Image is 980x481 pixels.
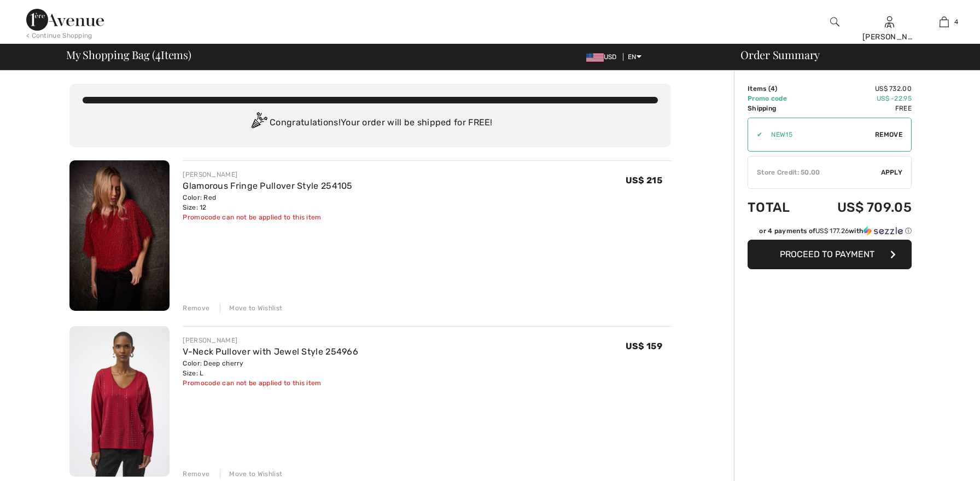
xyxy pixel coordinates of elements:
[183,358,358,378] div: Color: Deep cherry Size: L
[748,240,912,269] button: Proceed to Payment
[885,15,894,28] img: My Info
[586,53,621,61] span: USD
[748,103,807,113] td: Shipping
[26,31,92,40] div: < Continue Shopping
[83,112,658,134] div: Congratulations! Your order will be shipped for FREE!
[762,118,875,151] input: Promo code
[183,378,358,388] div: Promocode can not be applied to this item
[807,84,912,94] td: US$ 732.00
[748,130,762,140] div: ✔
[626,341,662,351] span: US$ 159
[183,335,358,345] div: [PERSON_NAME]
[885,16,894,27] a: Sign In
[220,303,282,313] div: Move to Wishlist
[248,112,270,134] img: Congratulation2.svg
[748,189,807,226] td: Total
[586,53,604,62] img: US Dollar
[807,189,912,226] td: US$ 709.05
[748,94,807,103] td: Promo code
[220,469,282,479] div: Move to Wishlist
[807,94,912,103] td: US$ -22.95
[917,15,971,28] a: 4
[183,170,352,179] div: [PERSON_NAME]
[815,227,849,235] span: US$ 177.26
[780,249,874,259] span: Proceed to Payment
[727,49,973,60] div: Order Summary
[183,181,352,191] a: Glamorous Fringe Pullover Style 254105
[862,20,916,43] div: A [PERSON_NAME]
[183,346,358,357] a: V-Neck Pullover with Jewel Style 254966
[759,226,912,236] div: or 4 payments of with
[830,15,839,28] img: search the website
[881,167,903,177] span: Apply
[771,85,775,92] span: 4
[875,130,902,140] span: Remove
[748,84,807,94] td: Items ( )
[183,303,209,313] div: Remove
[626,175,662,186] span: US$ 215
[628,53,641,61] span: EN
[69,160,170,311] img: Glamorous Fringe Pullover Style 254105
[864,226,903,236] img: Sezzle
[183,212,352,222] div: Promocode can not be applied to this item
[183,193,352,212] div: Color: Red Size: 12
[748,226,912,240] div: or 4 payments ofUS$ 177.26withSezzle Click to learn more about Sezzle
[26,9,104,31] img: 1ère Avenue
[69,326,170,477] img: V-Neck Pullover with Jewel Style 254966
[940,15,949,28] img: My Bag
[807,103,912,113] td: Free
[66,49,191,60] span: My Shopping Bag ( Items)
[954,17,958,27] span: 4
[183,469,209,479] div: Remove
[155,47,161,61] span: 4
[748,167,881,177] div: Store Credit: 50.00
